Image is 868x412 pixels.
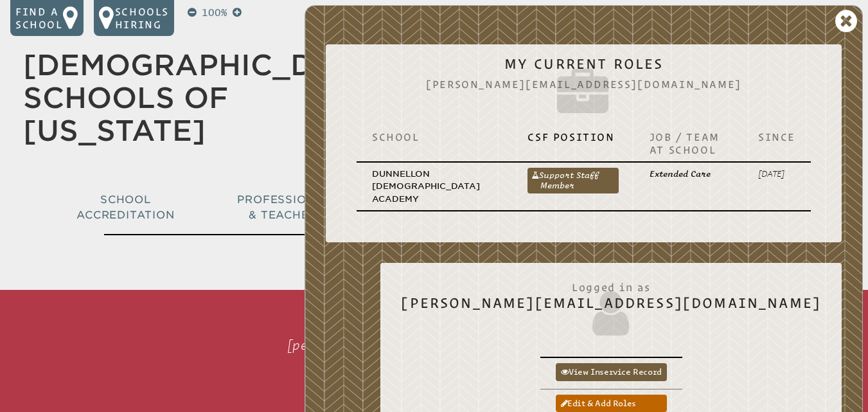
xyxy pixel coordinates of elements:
p: 100% [199,5,230,21]
span: Professional Development & Teacher Certification [237,193,425,221]
a: Support Staff Member [527,168,618,193]
h2: My Current Roles [346,56,821,120]
a: [DEMOGRAPHIC_DATA] Schools of [US_STATE] [23,48,387,147]
span: Logged in as [401,274,821,295]
p: School [372,130,497,143]
p: Find a school [15,5,63,31]
span: School Accreditation [76,193,174,221]
p: CSF Position [527,130,618,143]
a: Edit & add roles [556,395,667,412]
p: Since [758,130,795,143]
h2: [PERSON_NAME][EMAIL_ADDRESS][DOMAIN_NAME] [401,274,821,339]
p: Job / Team at School [650,130,727,156]
p: [DATE] [758,168,795,180]
p: Schools Hiring [115,5,169,31]
a: View inservice record [556,363,667,381]
p: Extended Care [650,168,727,180]
p: Dunnellon [DEMOGRAPHIC_DATA] Academy [372,168,497,205]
